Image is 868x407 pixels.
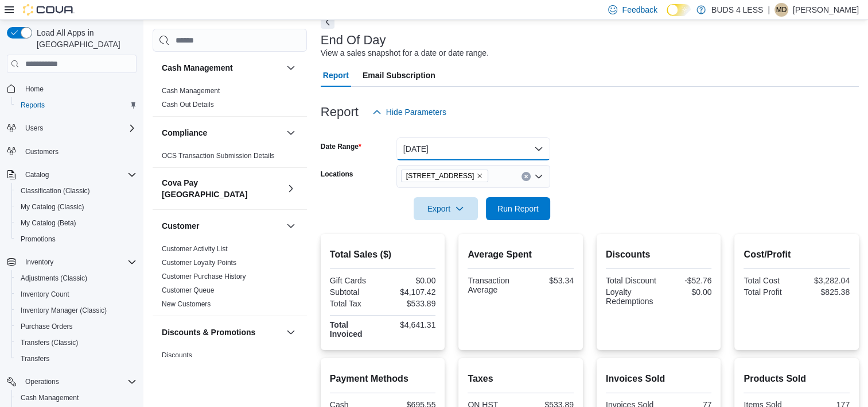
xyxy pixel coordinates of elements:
[162,272,246,281] span: Customer Purchase History
[162,286,214,295] span: Customer Queue
[21,168,53,182] button: Catalog
[21,375,64,389] button: Operations
[16,232,60,246] a: Promotions
[2,254,141,270] button: Inventory
[385,287,435,297] div: $4,107.42
[162,177,282,200] button: Cova Pay [GEOGRAPHIC_DATA]
[162,258,236,267] span: Customer Loyalty Points
[25,377,59,386] span: Operations
[11,335,141,351] button: Transfers (Classic)
[476,172,483,179] button: Remove 2125 16th St E., Unit H3 from selection in this group
[21,121,48,135] button: Users
[774,3,788,17] div: Matthew Degrieck
[23,4,75,16] img: Cova
[11,390,141,406] button: Cash Management
[162,286,214,294] a: Customer Queue
[11,270,141,286] button: Adjustments (Classic)
[25,85,44,94] span: Home
[162,327,282,338] button: Discounts & Promotions
[534,172,543,181] button: Open list of options
[21,202,84,212] span: My Catalog (Classic)
[162,244,228,254] span: Customer Activity List
[321,170,353,179] label: Locations
[330,276,380,285] div: Gift Cards
[711,3,763,17] p: BUDS 4 LESS
[16,287,137,301] span: Inventory Count
[468,372,574,386] h2: Taxes
[21,186,90,195] span: Classification (Classic)
[162,86,220,95] span: Cash Management
[16,304,111,317] a: Inventory Manager (Classic)
[16,216,81,230] a: My Catalog (Beta)
[11,302,141,318] button: Inventory Manager (Classic)
[162,327,255,338] h3: Discounts & Promotions
[16,320,77,333] a: Purchase Orders
[21,306,107,315] span: Inventory Manager (Classic)
[25,170,49,179] span: Catalog
[744,248,850,262] h2: Cost/Profit
[162,351,192,359] a: Discounts
[16,336,137,350] span: Transfers (Classic)
[2,80,141,97] button: Home
[414,197,478,220] button: Export
[799,276,850,285] div: $3,282.04
[385,276,435,285] div: $0.00
[162,259,236,267] a: Customer Loyalty Points
[162,272,246,281] a: Customer Purchase History
[321,142,361,151] label: Date Range
[386,106,446,118] span: Hide Parameters
[16,200,89,214] a: My Catalog (Classic)
[667,4,691,16] input: Dark Mode
[2,374,141,390] button: Operations
[16,352,137,366] span: Transfers
[21,255,137,269] span: Inventory
[321,33,386,47] h3: End Of Day
[162,351,192,360] span: Discounts
[16,184,137,198] span: Classification (Classic)
[744,276,794,285] div: Total Cost
[162,127,207,139] h3: Compliance
[406,170,474,182] span: [STREET_ADDRESS]
[606,287,656,306] div: Loyalty Redemptions
[284,61,298,75] button: Cash Management
[162,300,211,309] span: New Customers
[21,290,69,299] span: Inventory Count
[606,248,712,262] h2: Discounts
[421,197,471,220] span: Export
[2,167,141,183] button: Catalog
[16,391,137,405] span: Cash Management
[330,372,436,386] h2: Payment Methods
[330,248,436,262] h2: Total Sales ($)
[284,182,298,195] button: Cova Pay [GEOGRAPHIC_DATA]
[162,220,282,232] button: Customer
[16,320,137,333] span: Purchase Orders
[162,300,211,308] a: New Customers
[363,64,435,87] span: Email Subscription
[11,231,141,247] button: Promotions
[21,218,76,228] span: My Catalog (Beta)
[11,286,141,302] button: Inventory Count
[21,322,73,331] span: Purchase Orders
[323,64,349,87] span: Report
[330,299,380,308] div: Total Tax
[16,336,83,350] a: Transfers (Classic)
[11,351,141,367] button: Transfers
[661,276,711,285] div: -$52.76
[16,352,54,366] a: Transfers
[153,84,307,116] div: Cash Management
[321,47,489,59] div: View a sales snapshot for a date or date range.
[284,126,298,140] button: Compliance
[25,258,53,267] span: Inventory
[21,338,78,347] span: Transfers (Classic)
[21,274,87,283] span: Adjustments (Classic)
[16,98,49,112] a: Reports
[25,147,59,156] span: Customers
[21,255,58,269] button: Inventory
[11,183,141,199] button: Classification (Classic)
[321,105,359,119] h3: Report
[25,124,43,133] span: Users
[385,320,435,329] div: $4,641.31
[162,152,275,160] a: OCS Transaction Submission Details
